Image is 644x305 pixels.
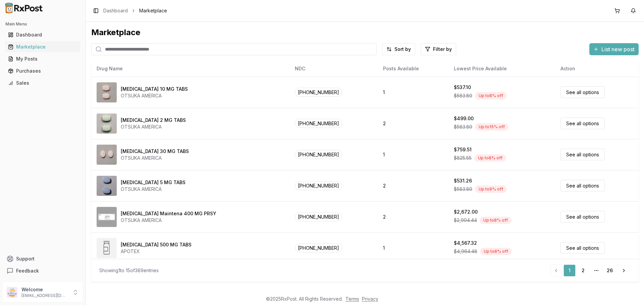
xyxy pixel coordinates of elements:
div: Marketplace [8,44,77,50]
span: $583.80 [454,124,472,130]
button: Filter by [421,43,456,55]
button: Sort by [382,43,415,55]
a: 2 [577,264,589,277]
span: Sort by [394,46,411,53]
a: Privacy [362,296,378,302]
img: Abilify 5 MG TABS [97,176,117,196]
span: [PHONE_NUMBER] [295,181,342,190]
td: 2 [378,170,448,201]
p: [EMAIL_ADDRESS][DOMAIN_NAME] [21,293,68,298]
th: NDC [289,61,378,77]
a: Terms [345,296,359,302]
a: 1 [563,264,576,277]
span: List new post [601,45,635,53]
span: [PHONE_NUMBER] [295,243,342,252]
img: Abiraterone Acetate 500 MG TABS [97,238,117,258]
span: $4,964.48 [454,248,477,255]
div: Dashboard [8,31,77,38]
td: 2 [378,201,448,232]
nav: breadcrumb [103,7,167,14]
p: Welcome [21,286,68,293]
div: $2,672.00 [454,209,478,215]
div: Up to 15 % off [475,123,508,131]
td: 2 [378,108,448,139]
span: Feedback [16,268,39,274]
a: My Posts [5,53,80,65]
div: Up to 9 % off [475,185,507,193]
a: List new post [589,47,639,53]
div: My Posts [8,56,77,62]
span: $825.55 [454,155,472,161]
div: [MEDICAL_DATA] 500 MG TABS [121,241,192,248]
a: Dashboard [103,7,128,14]
span: Marketplace [139,7,167,14]
a: 26 [604,264,616,277]
a: Sales [5,77,80,89]
div: $537.10 [454,84,471,91]
img: User avatar [7,287,17,298]
h2: Main Menu [5,21,80,27]
span: [PHONE_NUMBER] [295,88,342,97]
div: $531.26 [454,177,472,184]
div: Sales [8,80,77,86]
span: [PHONE_NUMBER] [295,212,342,221]
a: Dashboard [5,29,80,41]
a: See all options [560,211,605,223]
a: See all options [560,149,605,160]
img: Abilify 30 MG TABS [97,145,117,165]
img: Abilify 2 MG TABS [97,113,117,134]
div: Up to 8 % off [480,248,512,255]
div: Up to 8 % off [475,92,507,99]
span: [PHONE_NUMBER] [295,150,342,159]
div: OTSUKA AMERICA [121,155,189,161]
div: [MEDICAL_DATA] 5 MG TABS [121,179,185,186]
button: Purchases [3,66,83,76]
a: See all options [560,118,605,129]
div: $4,567.32 [454,240,477,246]
span: $583.80 [454,92,472,99]
a: Marketplace [5,41,80,53]
button: Marketplace [3,42,83,52]
td: 1 [378,77,448,108]
button: Dashboard [3,29,83,40]
div: [MEDICAL_DATA] 30 MG TABS [121,148,189,155]
a: Purchases [5,65,80,77]
a: See all options [560,242,605,254]
img: RxPost Logo [3,3,46,13]
div: APOTEX [121,248,192,255]
div: OTSUKA AMERICA [121,217,216,224]
img: Abilify Maintena 400 MG PRSY [97,207,117,227]
div: [MEDICAL_DATA] 10 MG TABS [121,86,188,92]
div: Marketplace [91,27,639,38]
div: Showing 1 to 15 of 389 entries [99,267,159,274]
a: Go to next page [617,264,631,277]
span: $583.80 [454,186,472,193]
a: See all options [560,86,605,98]
div: OTSUKA AMERICA [121,186,185,193]
span: $2,904.44 [454,217,477,224]
span: Filter by [433,46,452,53]
div: OTSUKA AMERICA [121,92,188,99]
div: $759.51 [454,146,472,153]
td: 1 [378,139,448,170]
button: Support [3,253,83,265]
div: Up to 8 % off [480,217,512,224]
button: List new post [589,43,639,55]
span: [PHONE_NUMBER] [295,119,342,128]
nav: pagination [550,264,631,277]
th: Drug Name [91,61,289,77]
div: Purchases [8,68,77,74]
th: Posts Available [378,61,448,77]
a: See all options [560,180,605,192]
button: My Posts [3,54,83,64]
th: Action [555,61,639,77]
div: [MEDICAL_DATA] 2 MG TABS [121,117,186,124]
td: 1 [378,232,448,263]
div: Up to 8 % off [474,154,506,162]
button: Feedback [3,265,83,277]
img: Abilify 10 MG TABS [97,82,117,102]
th: Lowest Price Available [448,61,555,77]
div: [MEDICAL_DATA] Maintena 400 MG PRSY [121,210,216,217]
div: $499.00 [454,115,474,122]
div: OTSUKA AMERICA [121,124,186,130]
